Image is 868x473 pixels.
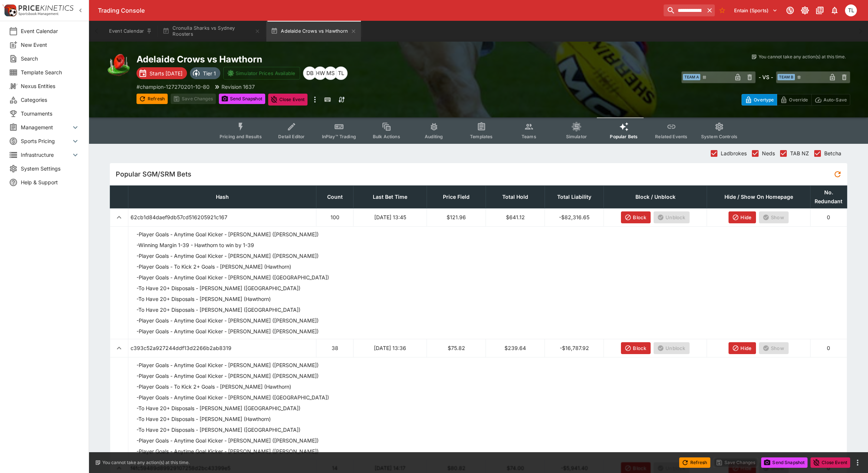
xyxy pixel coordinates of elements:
[219,94,265,104] button: Send Snapshot
[220,134,262,139] span: Pricing and Results
[621,342,651,354] button: Block
[137,83,210,91] p: Copy To Clipboard
[621,211,651,223] button: Block
[759,73,773,81] h6: - VS -
[655,134,687,139] span: Related Events
[137,317,319,324] p: - Player Goals - Anytime Goal Kicker - [PERSON_NAME] ([PERSON_NAME])
[21,82,80,90] span: Nexus Entities
[268,94,308,106] button: Close Event
[777,94,811,106] button: Override
[137,372,319,380] p: - Player Goals - Anytime Goal Kicker - [PERSON_NAME] ([PERSON_NAME])
[566,134,587,139] span: Simulator
[98,7,661,14] div: Trading Console
[21,137,71,145] span: Sports Pricing
[137,94,168,104] button: Refresh
[107,54,131,77] img: australian_rules.png
[754,96,774,104] p: Overtype
[137,361,319,369] p: - Player Goals - Anytime Goal Kicker - [PERSON_NAME] ([PERSON_NAME])
[679,457,710,468] button: Refresh
[278,134,305,139] span: Detail Editor
[730,4,782,16] button: Select Tenant
[316,339,353,357] td: 38
[824,149,841,157] span: Betcha
[486,208,545,226] td: $641.12
[545,339,604,357] td: -$16,787.92
[729,211,756,223] button: Hide
[759,54,846,60] p: You cannot take any action(s) at this time.
[137,306,300,314] p: - To Have 20+ Disposals - [PERSON_NAME] ([GEOGRAPHIC_DATA])
[137,252,319,260] p: - Player Goals - Anytime Goal Kicker - [PERSON_NAME] ([PERSON_NAME])
[203,69,216,77] p: Tier 1
[105,21,157,42] button: Event Calendar
[828,4,841,17] button: Notifications
[221,83,255,91] p: Revision 1637
[316,185,353,208] th: Count
[427,208,486,226] td: $121.96
[716,4,728,16] button: No Bookmarks
[137,230,319,238] p: - Player Goals - Anytime Goal Kicker - [PERSON_NAME] ([PERSON_NAME])
[707,185,810,208] th: Hide / Show On Homepage
[137,295,271,303] p: - To Have 20+ Disposals - [PERSON_NAME] (Hawthorn)
[790,149,809,157] span: TAB NZ
[522,134,536,139] span: Teams
[102,459,190,466] p: You cannot take any action(s) at this time.
[21,96,80,104] span: Categories
[813,344,845,352] p: 0
[158,21,265,42] button: Cronulla Sharks vs Sydney Roosters
[112,211,126,224] button: expand row
[721,149,747,157] span: Ladbrokes
[316,208,353,226] td: 100
[353,185,427,208] th: Last Bet Time
[353,339,427,357] td: [DATE] 13:36
[21,151,71,159] span: Infrastructure
[303,67,316,80] div: Dylan Brown
[742,94,850,106] div: Start From
[811,94,850,106] button: Auto-Save
[425,134,443,139] span: Auditing
[214,117,743,144] div: Event type filters
[137,327,319,335] p: - Player Goals - Anytime Goal Kicker - [PERSON_NAME] ([PERSON_NAME])
[137,393,329,401] p: - Player Goals - Anytime Goal Kicker - [PERSON_NAME] ([GEOGRAPHIC_DATA])
[128,339,316,357] td: c393c52a927244ddf13d2266b2ab8319
[798,4,812,17] button: Toggle light/dark mode
[137,437,319,444] p: - Player Goals - Anytime Goal Kicker - [PERSON_NAME] ([PERSON_NAME])
[19,5,73,11] img: PriceKinetics
[610,134,638,139] span: Popular Bets
[810,185,847,208] th: No. Redundant
[137,263,291,270] p: - Player Goals - To Kick 2+ Goals - [PERSON_NAME] (Hawthorn)
[149,69,183,77] p: Starts [DATE]
[604,185,707,208] th: Block / Unblock
[21,68,80,76] span: Template Search
[137,447,319,455] p: - Player Goals - Anytime Goal Kicker - [PERSON_NAME] ([PERSON_NAME])
[21,55,80,62] span: Search
[21,110,80,117] span: Tournaments
[313,67,327,80] div: Harry Walker
[742,94,777,106] button: Overtype
[545,185,604,208] th: Total Liability
[21,178,80,186] span: Help & Support
[545,208,604,226] td: -$82,316.65
[777,74,795,80] span: Team B
[322,134,356,139] span: InPlay™ Trading
[853,458,862,467] button: more
[427,339,486,357] td: $75.82
[137,404,300,412] p: - To Have 20+ Disposals - [PERSON_NAME] ([GEOGRAPHIC_DATA])
[789,96,808,104] p: Override
[486,339,545,357] td: $239.64
[21,41,80,49] span: New Event
[21,165,80,172] span: System Settings
[128,208,316,226] td: 62cb1d84daef9db57cd516205921c167
[137,383,291,391] p: - Player Goals - To Kick 2+ Goals - [PERSON_NAME] (Hawthorn)
[137,54,493,65] h2: Copy To Clipboard
[701,134,737,139] span: System Controls
[683,74,700,80] span: Team A
[470,134,493,139] span: Templates
[729,342,756,354] button: Hide
[427,185,486,208] th: Price Field
[845,4,857,16] div: Trent Lewis
[353,208,427,226] td: [DATE] 13:45
[137,415,271,423] p: - To Have 20+ Disposals - [PERSON_NAME] (Hawthorn)
[19,12,59,16] img: Sportsbook Management
[813,4,826,17] button: Documentation
[811,457,850,468] button: Close Event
